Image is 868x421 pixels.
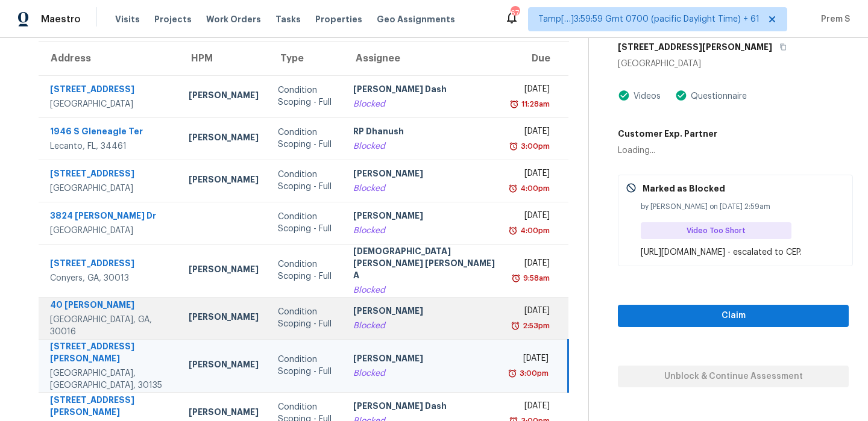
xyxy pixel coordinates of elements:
div: [STREET_ADDRESS] [50,167,169,182]
img: Overdue Alarm Icon [509,140,518,152]
button: Claim [618,305,849,327]
div: Questionnaire [687,90,747,102]
span: Claim [627,308,839,323]
img: Overdue Alarm Icon [511,320,520,332]
div: Condition Scoping - Full [278,126,334,151]
div: [STREET_ADDRESS][PERSON_NAME] [50,340,169,367]
span: Video Too Short [687,225,750,237]
div: Condition Scoping - Full [278,306,334,330]
div: 676 [511,7,519,19]
div: 40 [PERSON_NAME] [50,299,169,314]
img: Overdue Alarm Icon [509,98,519,110]
div: Blocked [353,367,495,379]
div: Condition Scoping - Full [278,258,334,282]
div: Videos [630,90,661,102]
div: Blocked [353,320,495,332]
div: Condition Scoping - Full [278,84,334,108]
span: Properties [315,13,362,25]
div: [GEOGRAPHIC_DATA], GA, 30016 [50,314,169,338]
div: [PERSON_NAME] [189,263,259,278]
div: [PERSON_NAME] [189,89,259,104]
div: [DATE] [514,83,549,98]
div: [DATE] [514,305,549,320]
div: [DEMOGRAPHIC_DATA][PERSON_NAME] [PERSON_NAME] A [353,245,495,284]
div: [PERSON_NAME] [189,173,259,189]
h5: Customer Exp. Partner [618,128,717,140]
div: [PERSON_NAME] [189,311,259,326]
div: [GEOGRAPHIC_DATA] [50,98,169,110]
div: [GEOGRAPHIC_DATA], [GEOGRAPHIC_DATA], 30135 [50,367,169,391]
span: Tamp[…]3:59:59 Gmt 0700 (pacific Daylight Time) + 61 [538,13,759,25]
div: [PERSON_NAME] [189,358,259,373]
div: [DATE] [514,167,549,182]
div: Blocked [353,98,495,110]
div: 9:58am [521,272,550,284]
div: [GEOGRAPHIC_DATA] [50,182,169,195]
p: Marked as Blocked [643,182,725,195]
div: [PERSON_NAME] [353,210,495,225]
div: 11:28am [519,98,550,110]
div: [PERSON_NAME] [353,305,495,320]
div: [GEOGRAPHIC_DATA] [50,225,169,237]
span: Maestro [41,13,81,25]
img: Overdue Alarm Icon [508,225,518,237]
div: Conyers, GA, 30013 [50,272,169,284]
div: [PERSON_NAME] Dash [353,83,495,98]
div: [PERSON_NAME] [189,406,259,421]
img: Artifact Present Icon [618,89,630,102]
img: Overdue Alarm Icon [508,367,517,379]
div: [PERSON_NAME] [353,352,495,367]
div: [STREET_ADDRESS][PERSON_NAME] [50,394,169,421]
th: Assignee [344,42,505,75]
div: Blocked [353,182,495,195]
div: [PERSON_NAME] [189,131,259,146]
div: 1946 S Gleneagle Ter [50,125,169,140]
div: Blocked [353,284,495,296]
div: Blocked [353,140,495,152]
img: Overdue Alarm Icon [511,272,521,284]
div: by [PERSON_NAME] on [DATE] 2:59am [641,201,845,213]
th: Type [268,42,344,75]
img: Overdue Alarm Icon [508,182,518,195]
div: [URL][DOMAIN_NAME] - escalated to CEP. [641,246,845,258]
div: [DATE] [514,210,549,225]
div: [DATE] [514,125,549,140]
div: 4:00pm [518,182,550,195]
div: 3:00pm [517,367,549,379]
button: Copy Address [772,36,788,58]
span: Projects [154,13,192,25]
div: Condition Scoping - Full [278,354,334,378]
th: Address [39,42,179,75]
div: Condition Scoping - Full [278,211,334,235]
div: [DATE] [514,352,549,367]
div: 3:00pm [518,140,550,152]
span: Loading... [618,146,655,155]
span: Visits [115,13,140,25]
span: Work Orders [206,13,261,25]
div: 4:00pm [518,225,550,237]
div: 3824 [PERSON_NAME] Dr [50,210,169,225]
div: [PERSON_NAME] Dash [353,400,495,415]
div: Condition Scoping - Full [278,169,334,193]
div: 2:53pm [520,320,550,332]
th: HPM [179,42,268,75]
h5: [STREET_ADDRESS][PERSON_NAME] [618,41,772,53]
div: Blocked [353,225,495,237]
div: [PERSON_NAME] [353,167,495,182]
th: Due [505,42,568,75]
span: Prem S [816,13,850,25]
div: [DATE] [514,257,549,272]
div: [STREET_ADDRESS] [50,83,169,98]
img: Artifact Present Icon [675,89,687,102]
div: [STREET_ADDRESS] [50,257,169,272]
div: [GEOGRAPHIC_DATA] [618,58,849,70]
span: Geo Assignments [377,13,455,25]
div: Lecanto, FL, 34461 [50,140,169,152]
span: Tasks [275,15,301,23]
img: Gray Cancel Icon [626,182,637,193]
div: [DATE] [514,400,549,415]
div: RP Dhanush [353,125,495,140]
